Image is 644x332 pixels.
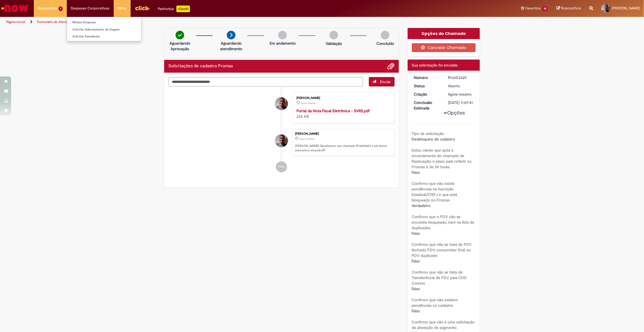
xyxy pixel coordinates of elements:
[376,41,394,46] p: Concluído
[412,270,467,286] b: Confirmo que não se trata de Transferência de PDV para CDD Correto
[299,137,314,141] span: Agora mesmo
[227,31,235,39] img: arrow-next.png
[387,63,395,70] button: Adicionar anexos
[296,96,389,100] div: [PERSON_NAME]
[275,134,288,147] div: Luiz Fernando Gomes Couto
[301,101,316,105] span: Agora mesmo
[408,28,480,39] div: Opções do Chamado
[410,100,444,111] dt: Conclusão Estimada
[410,91,444,97] dt: Criação
[218,40,245,52] p: Aguardando atendimento
[526,6,541,11] span: Favoritos
[448,83,474,89] div: Aberto
[412,259,420,264] span: Falso
[412,231,420,236] span: Falso
[412,242,472,258] b: Confirmo que não se trata de PDV fechado, PDV consumidor final ou PDV duplicado
[38,6,57,11] span: Requisições
[412,43,476,52] button: Cancelar Chamado
[410,83,444,89] dt: Status
[448,75,474,80] div: R13453429
[299,137,314,141] time: 27/08/2025 16:07:34
[135,4,150,12] img: click_logo_yellow_360x200.png
[561,6,581,11] span: Rascunhos
[412,181,457,203] b: Confirmo que não existe pendências na Inscrição Estadual/CNPJ e que está bloqueado no Promax
[37,20,78,24] a: Formulário de Atendimento
[410,75,444,80] dt: Número
[326,41,342,46] p: Validação
[67,34,141,40] a: Solicitar Reembolso
[59,6,63,11] span: 1
[296,108,370,113] a: Portal da Nota Fiscal Eletrônica - SVRS.pdf
[380,79,391,84] span: Enviar
[412,203,431,208] span: Verdadeiro
[412,308,420,313] span: Falso
[295,144,392,152] p: [PERSON_NAME]! Recebemos seu chamado R13453429 e em breve estaremos atuando.
[412,63,458,68] span: Sua solicitação foi enviada
[275,97,288,110] div: Luiz Fernando Gomes Couto
[412,214,475,230] b: Confirmo que o PDV não se encontra bloqueado, nem na lista de duplicados.
[448,91,474,97] div: 27/08/2025 16:07:34
[556,6,581,11] a: Rascunhos
[412,137,455,142] span: Desbloqueio de cadastro
[270,40,296,46] p: Em andamento
[158,6,190,12] div: Padroniza
[448,100,474,105] div: [DATE] 11:07:41
[295,132,392,136] div: [PERSON_NAME]
[71,6,110,11] span: Despesas Corporativas
[278,31,287,39] img: img-circle-grey.png
[542,6,548,11] span: 32
[168,77,363,87] textarea: Digite sua mensagem aqui...
[412,148,472,169] b: Estou ciente que após o encerramento do chamado de Reativação, o prazo para refletir no Promax é ...
[1,3,29,14] img: ServiceNow
[412,297,458,308] b: Confirmo que não existem pendências no cadastro
[168,129,395,156] li: Luiz Fernando Gomes Couto
[612,6,640,11] span: [PERSON_NAME]
[329,31,338,39] img: img-circle-grey.png
[448,92,471,97] span: Agora mesmo
[67,17,141,41] ul: Despesas Corporativas
[6,20,25,24] a: Página inicial
[412,131,444,136] b: Tipo de solicitação
[168,86,395,178] ul: Histórico de tíquete
[412,320,475,330] b: Confirmo que não é uma solicitação de alteração de segmento
[176,6,190,12] p: +GenAi
[166,40,193,52] p: Aguardando Aprovação
[381,31,389,39] img: img-circle-grey.png
[369,77,395,86] button: Enviar
[67,27,141,33] a: Solicitar Adiantamento de Viagem
[168,64,233,69] h2: Solicitações de cadastro Promax Histórico de tíquete
[412,286,420,291] span: Falso
[448,92,471,97] time: 27/08/2025 16:07:34
[4,17,425,27] ul: Trilhas de página
[118,6,126,11] span: More
[301,101,316,105] time: 27/08/2025 16:07:31
[67,19,141,25] a: Minhas Despesas
[412,170,420,175] span: Falso
[176,31,184,39] img: check-circle-green.png
[296,108,389,119] div: 234 KB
